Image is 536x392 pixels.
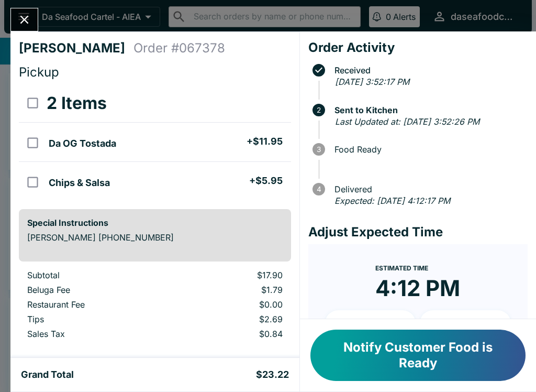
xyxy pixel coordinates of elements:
[49,137,116,150] h5: Da OG Tostada
[19,270,291,343] table: orders table
[184,270,282,280] p: $17.90
[329,145,528,154] span: Food Ready
[27,270,167,280] p: Subtotal
[27,329,167,339] p: Sales Tax
[375,275,460,302] time: 4:12 PM
[247,135,283,148] h5: + $11.95
[420,310,511,336] button: + 20
[11,8,38,31] button: Close
[249,175,283,187] h5: + $5.95
[335,77,409,87] em: [DATE] 3:52:17 PM
[49,177,110,189] h5: Chips & Salsa
[27,314,167,324] p: Tips
[21,368,74,381] h5: Grand Total
[47,93,107,114] h3: 2 Items
[316,185,321,193] text: 4
[19,40,133,56] h4: [PERSON_NAME]
[184,329,282,339] p: $0.84
[308,40,528,56] h4: Order Activity
[27,299,167,310] p: Restaurant Fee
[27,232,283,243] p: [PERSON_NAME] [PHONE_NUMBER]
[334,195,450,206] em: Expected: [DATE] 4:12:17 PM
[375,264,428,272] span: Estimated Time
[317,106,321,114] text: 2
[329,105,528,115] span: Sent to Kitchen
[184,299,282,310] p: $0.00
[133,40,225,56] h4: Order # 067378
[335,116,479,127] em: Last Updated at: [DATE] 3:52:26 PM
[329,66,528,75] span: Received
[27,217,283,228] h6: Special Instructions
[184,285,282,295] p: $1.79
[27,285,167,295] p: Beluga Fee
[317,145,321,154] text: 3
[308,224,528,240] h4: Adjust Expected Time
[310,330,526,381] button: Notify Customer Food is Ready
[329,184,528,194] span: Delivered
[184,314,282,324] p: $2.69
[256,368,289,381] h5: $23.22
[19,64,59,80] span: Pickup
[19,84,291,201] table: orders table
[325,310,416,336] button: + 10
